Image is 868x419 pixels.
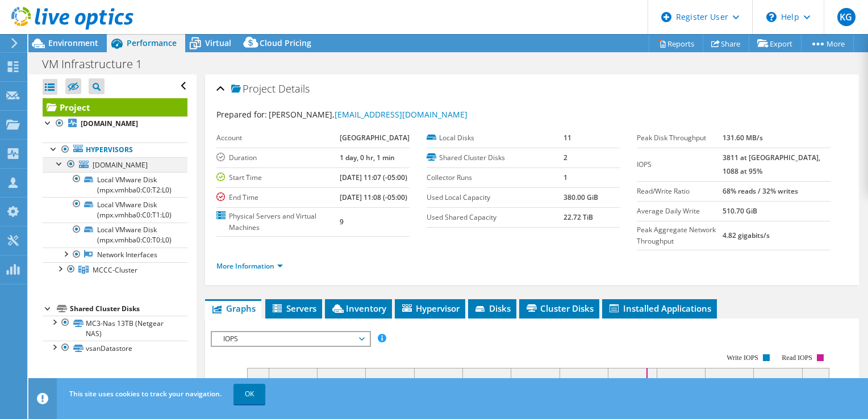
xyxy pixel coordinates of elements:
span: Cluster Disks [525,303,594,314]
span: Graphs [211,303,256,314]
b: 380.00 GiB [564,192,598,202]
b: 2 [564,153,567,162]
a: Project [43,98,187,116]
label: End Time [216,192,340,203]
span: Cloud Pricing [260,37,311,48]
a: Local VMware Disk (mpx.vmhba0:C0:T1:L0) [43,197,187,222]
h1: VM Infrastructure 1 [37,58,160,70]
label: Used Local Capacity [427,192,564,203]
a: Local VMware Disk (mpx.vmhba0:C0:T2:L0) [43,172,187,197]
a: [DOMAIN_NAME] [43,116,187,131]
a: Reports [649,35,703,52]
label: Start Time [216,172,340,183]
a: More Information [216,261,283,271]
span: Project [231,83,276,95]
a: OK [233,384,265,404]
a: [EMAIL_ADDRESS][DOMAIN_NAME] [335,109,468,120]
label: Read/Write Ratio [637,186,723,197]
span: [PERSON_NAME], [269,109,468,120]
span: IOPS [218,332,364,346]
b: [DATE] 11:08 (-05:00) [340,192,407,202]
a: Local VMware Disk (mpx.vmhba0:C0:T0:L0) [43,223,187,248]
span: Inventory [331,303,386,314]
label: Used Shared Capacity [427,212,564,223]
label: Account [216,132,340,144]
span: Performance [127,37,177,48]
b: 22.72 TiB [564,212,593,222]
b: [GEOGRAPHIC_DATA] [340,133,410,143]
b: [DOMAIN_NAME] [81,119,138,128]
b: [DATE] 11:07 (-05:00) [340,173,407,182]
a: [DOMAIN_NAME] [43,157,187,172]
b: 11 [564,133,571,143]
label: Peak Aggregate Network Throughput [637,224,723,247]
b: 3811 at [GEOGRAPHIC_DATA], 1088 at 95% [723,153,820,176]
a: MCCC-Cluster [43,262,187,277]
a: MC3-Nas 13TB (Netgear NAS) [43,316,187,341]
label: Prepared for: [216,109,267,120]
label: Duration [216,152,340,164]
b: 4.82 gigabits/s [723,231,770,240]
span: Environment [48,37,98,48]
span: Servers [271,303,316,314]
label: Physical Servers and Virtual Machines [216,211,340,233]
a: Network Interfaces [43,248,187,262]
b: 131.60 MB/s [723,133,763,143]
text: 3500 [226,378,242,387]
label: Average Daily Write [637,206,723,217]
b: 9 [340,217,344,227]
span: MCCC-Cluster [93,265,137,275]
span: Installed Applications [608,303,711,314]
span: Details [278,82,310,95]
a: vsanDatastore [43,341,187,355]
span: Virtual [205,37,231,48]
label: Collector Runs [427,172,564,183]
span: Disks [474,303,511,314]
b: 510.70 GiB [723,206,757,216]
span: Hypervisor [400,303,460,314]
a: Export [749,35,802,52]
label: IOPS [637,159,723,170]
text: Write IOPS [727,354,758,362]
a: Hypervisors [43,143,187,157]
span: This site uses cookies to track your navigation. [69,389,222,399]
b: 1 [564,173,567,182]
label: Peak Disk Throughput [637,132,723,144]
div: Shared Cluster Disks [70,302,187,316]
label: Shared Cluster Disks [427,152,564,164]
span: [DOMAIN_NAME] [93,160,148,170]
span: KG [837,8,856,26]
a: Share [703,35,749,52]
b: 68% reads / 32% writes [723,186,798,196]
svg: \n [766,12,777,22]
text: Read IOPS [782,354,812,362]
label: Local Disks [427,132,564,144]
b: 1 day, 0 hr, 1 min [340,153,395,162]
a: More [801,35,854,52]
